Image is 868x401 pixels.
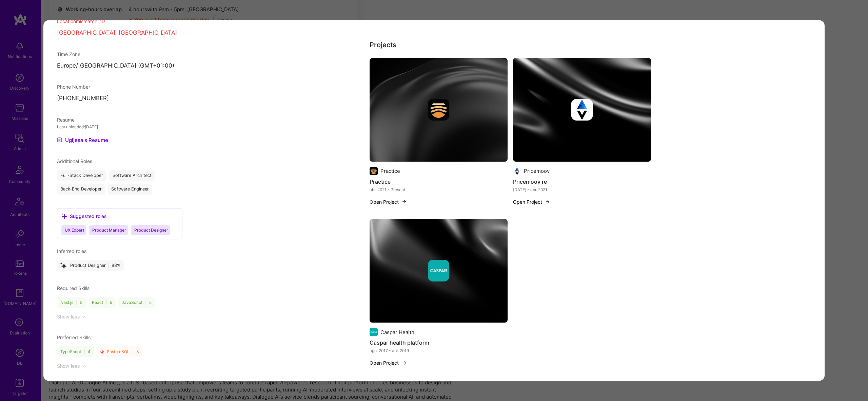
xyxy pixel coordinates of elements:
div: Pricemoov [524,167,550,175]
span: Resume [57,117,75,123]
img: arrow-right [545,199,550,204]
a: Ugljesa's Resume [57,136,108,144]
div: Caspar Health [380,328,414,335]
img: Company logo [571,99,593,121]
span: | [84,349,85,354]
div: Software Engineer [108,184,152,195]
h4: Caspar health platform [370,338,508,347]
img: Company logo [370,167,378,175]
div: Show less [57,313,80,320]
span: | [106,300,107,305]
span: | [76,300,77,305]
span: Product Designer [134,227,168,233]
span: | [132,349,134,354]
img: Company logo [370,328,378,336]
button: Open Project [370,198,407,205]
div: Suggested roles [61,213,107,220]
span: Inferred roles [57,248,86,254]
div: React 5 [88,297,116,308]
div: Location mismatch [57,17,182,24]
span: Preferred Skills [57,334,91,340]
button: Open Project [370,359,407,366]
span: Additional Roles [57,158,92,164]
span: Product Manager [92,227,126,233]
i: icon Low [100,350,104,354]
button: Open Project [513,198,550,205]
div: modal [43,20,825,381]
img: Company logo [513,167,521,175]
img: arrow-right [401,199,407,204]
div: Next.js 5 [57,297,86,308]
img: Company logo [428,260,450,281]
div: Product Designer 88% [57,260,124,271]
span: Phone Number [57,84,90,90]
p: [GEOGRAPHIC_DATA], [GEOGRAPHIC_DATA] [57,29,182,37]
div: PostgreSQL 3 [97,346,142,357]
div: Projects [370,39,396,50]
i: icon StarsPurple [60,262,67,269]
span: Required Skills [57,285,90,291]
span: Time Zone [57,51,80,57]
div: abr. 2021 - Present [370,186,508,193]
img: cover [370,58,508,161]
div: JavaScript 5 [118,297,155,308]
div: Last uploaded: [DATE] [57,123,182,130]
div: Software Architect [109,170,155,181]
i: icon SuggestedTeams [61,213,67,219]
h4: Practice [370,177,508,186]
div: Full-Stack Developer [57,170,106,181]
span: UX Expert [65,227,84,233]
h4: Pricemoov re [513,177,651,186]
div: ago. 2017 - abr. 2019 [370,347,508,354]
div: Back-End Developer [57,184,105,195]
p: [PHONE_NUMBER] [57,94,182,103]
img: arrow-right [401,360,407,365]
div: Show less [57,363,80,369]
div: TypeScript 4 [57,346,94,357]
div: [DATE] - abr. 2021 [513,186,651,193]
p: Europe/[GEOGRAPHIC_DATA] (GMT+01:00 ) [57,61,182,70]
img: cover [513,58,651,161]
img: Company logo [428,99,450,121]
img: cover [370,219,508,322]
img: Resume [57,137,62,143]
div: Practice [380,167,400,175]
span: | [145,300,146,305]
